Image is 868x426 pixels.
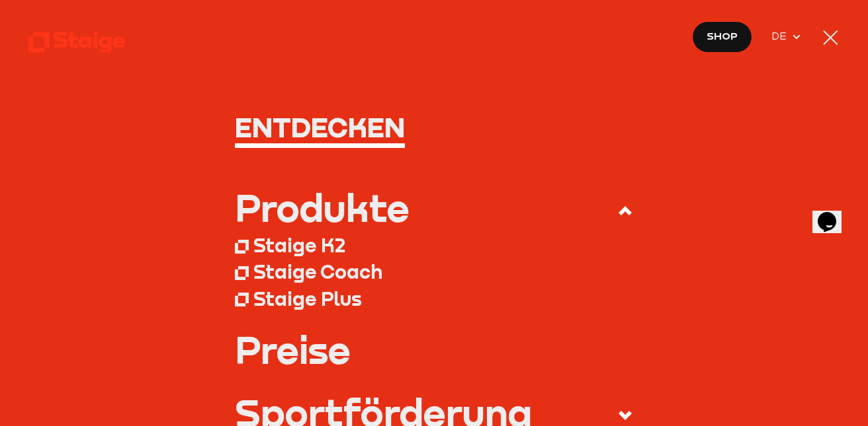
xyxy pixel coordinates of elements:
[235,285,633,312] a: Staige Plus
[253,234,345,258] div: Staige K2
[812,194,855,233] iframe: chat widget
[235,331,633,369] a: Preise
[235,189,410,227] div: Produkte
[253,287,362,311] div: Staige Plus
[771,28,791,44] span: DE
[707,28,738,44] span: Shop
[235,232,633,259] a: Staige K2
[692,21,753,53] a: Shop
[235,259,633,285] a: Staige Coach
[253,260,382,284] div: Staige Coach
